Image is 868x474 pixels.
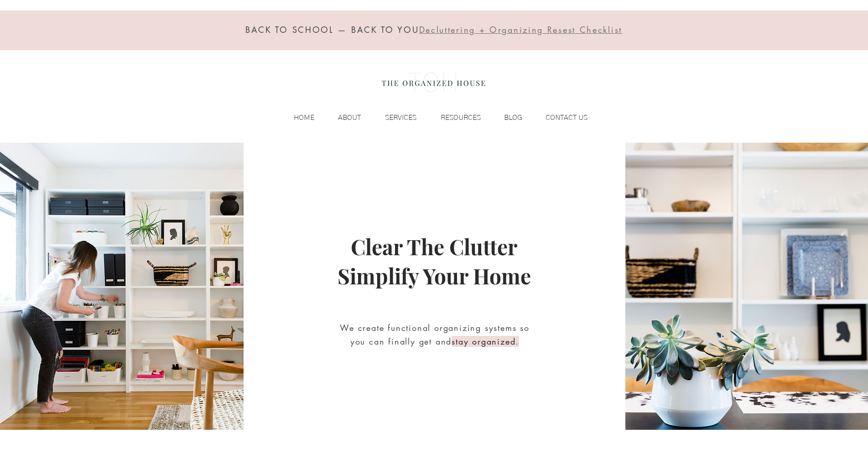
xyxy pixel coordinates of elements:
[419,26,622,35] a: Decluttering + Organizing Resest Checklist
[421,111,485,124] a: RESOURCES
[499,111,527,124] p: BLOG
[340,322,530,347] span: We create functional organizing systems so you can finally get and
[485,111,527,124] a: BLOG
[452,336,515,347] span: stay organized
[541,111,592,124] p: CONTACT US
[515,336,519,347] span: .
[319,111,365,124] a: ABOUT
[333,111,365,124] p: ABOUT
[378,64,489,101] img: the organized house
[419,24,622,35] span: Decluttering + Organizing Resest Checklist
[289,111,319,124] p: HOME
[245,24,419,35] span: BACK TO SCHOOL — BACK TO YOU
[380,111,421,124] p: SERVICES
[275,111,592,124] nav: Site
[527,111,592,124] a: CONTACT US
[275,111,319,124] a: HOME
[338,232,531,290] span: Clear The Clutter Simplify Your Home
[365,111,421,124] a: SERVICES
[436,111,485,124] p: RESOURCES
